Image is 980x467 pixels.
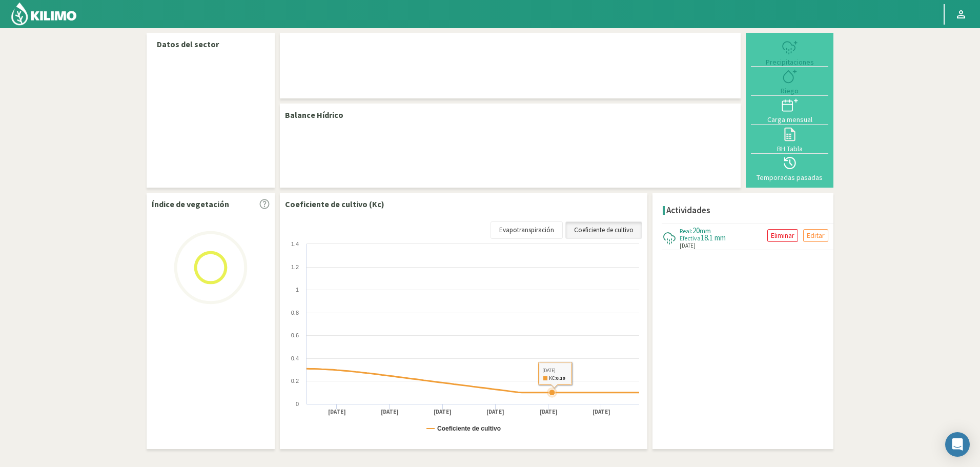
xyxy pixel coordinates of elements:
[754,116,825,123] div: Carga mensual
[593,408,610,416] text: [DATE]
[291,310,299,316] text: 0.8
[434,408,452,416] text: [DATE]
[680,227,692,235] span: Real:
[666,206,710,215] h4: Actividades
[700,226,711,235] span: mm
[152,198,229,210] p: Índice de vegetación
[807,230,825,241] p: Editar
[328,408,346,416] text: [DATE]
[285,109,343,121] p: Balance Hídrico
[751,67,828,95] button: Riego
[291,378,299,384] text: 0.2
[565,221,642,239] a: Coeficiente de cultivo
[491,221,563,239] a: Evapotranspiración
[291,355,299,361] text: 0.4
[751,96,828,125] button: Carga mensual
[701,233,726,242] span: 18.1 mm
[291,264,299,270] text: 1.2
[751,38,828,67] button: Precipitaciones
[751,125,828,153] button: BH Tabla
[296,401,299,407] text: 0
[437,425,501,432] text: Coeficiente de cultivo
[754,87,825,94] div: Riego
[157,38,264,50] p: Datos del sector
[159,216,262,319] img: Loading...
[10,2,77,26] img: Kilimo
[692,226,700,235] span: 20
[767,229,798,242] button: Eliminar
[291,241,299,247] text: 1.4
[285,198,384,210] p: Coeficiente de cultivo (Kc)
[751,154,828,182] button: Temporadas pasadas
[754,145,825,152] div: BH Tabla
[680,234,701,242] span: Efectiva
[540,408,558,416] text: [DATE]
[680,241,696,250] span: [DATE]
[291,332,299,338] text: 0.6
[381,408,399,416] text: [DATE]
[945,432,970,457] div: Open Intercom Messenger
[754,174,825,181] div: Temporadas pasadas
[771,230,794,241] p: Eliminar
[754,58,825,66] div: Precipitaciones
[486,408,504,416] text: [DATE]
[296,287,299,293] text: 1
[803,229,828,242] button: Editar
